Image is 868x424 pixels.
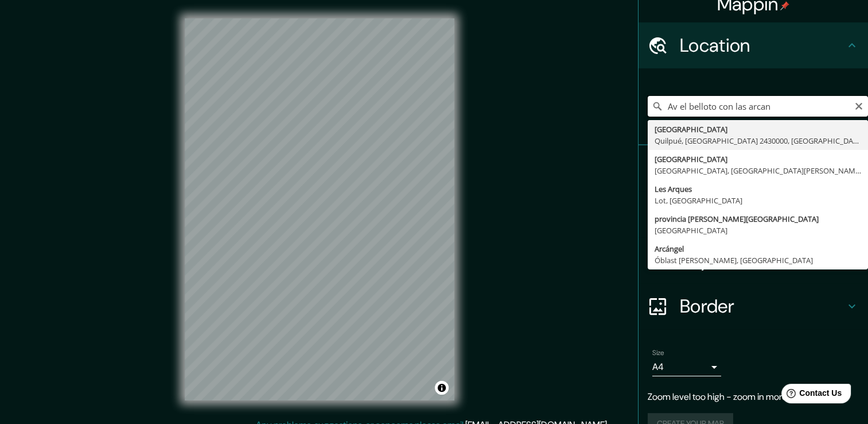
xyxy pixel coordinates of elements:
[648,390,859,404] p: Zoom level too high - zoom in more
[655,243,861,255] div: Arcángel
[639,283,868,329] div: Border
[639,237,868,283] div: Layout
[766,379,855,411] iframe: Help widget launcher
[680,249,845,272] h4: Layout
[655,213,861,225] div: provincia [PERSON_NAME][GEOGRAPHIC_DATA]
[639,145,868,191] div: Pins
[854,100,863,111] button: Clear
[655,124,861,135] div: [GEOGRAPHIC_DATA]
[652,358,721,376] div: A4
[435,381,449,395] button: Toggle attribution
[655,225,861,236] div: [GEOGRAPHIC_DATA]
[780,1,789,10] img: pin-icon.png
[680,34,845,57] h4: Location
[655,153,861,165] div: [GEOGRAPHIC_DATA]
[655,255,861,266] div: Óblast [PERSON_NAME], [GEOGRAPHIC_DATA]
[655,183,861,195] div: Les Arques
[655,195,861,206] div: Lot, [GEOGRAPHIC_DATA]
[185,18,454,400] canvas: Map
[680,295,845,318] h4: Border
[655,165,861,176] div: [GEOGRAPHIC_DATA], [GEOGRAPHIC_DATA][PERSON_NAME] 3560000, [GEOGRAPHIC_DATA]
[655,135,861,147] div: Quilpué, [GEOGRAPHIC_DATA] 2430000, [GEOGRAPHIC_DATA]
[639,22,868,68] div: Location
[652,348,664,358] label: Size
[648,96,868,117] input: Pick your city or area
[639,191,868,237] div: Style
